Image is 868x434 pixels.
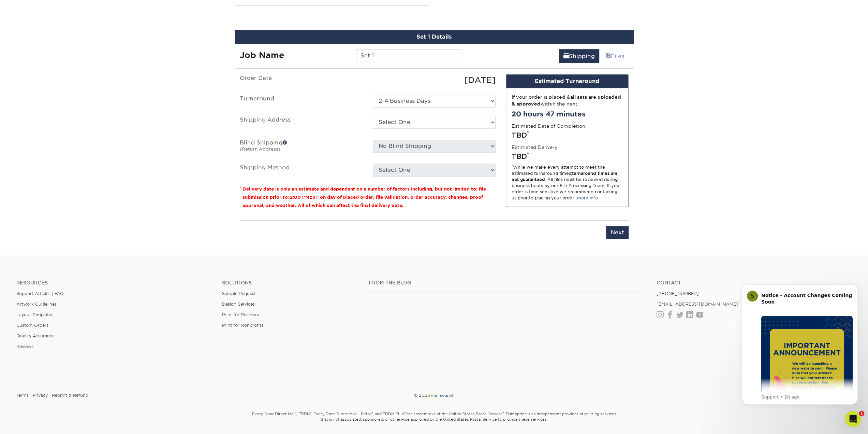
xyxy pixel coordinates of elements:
[235,140,368,155] label: Blind Shipping
[33,390,48,401] a: Privacy
[310,411,311,415] sup: ®
[16,323,48,328] a: Custom Orders
[563,53,569,59] span: shipping
[656,280,852,286] a: Contact
[16,302,57,307] a: Artwork Guidelines
[512,164,623,201] div: While we make every attempt to meet the estimated turnaround times; . All files must be reviewed ...
[559,49,599,63] a: Shipping
[16,390,29,401] a: Terms
[222,302,255,307] a: Design Services
[235,116,368,131] label: Shipping Address
[222,280,358,286] h4: Solutions
[16,333,55,338] a: Quality Assurance
[242,186,486,208] small: Delivery date is only an estimate and dependent on a number of factors including, but not limited...
[369,280,638,286] h4: From the Blog
[372,411,373,415] sup: ®
[577,195,598,200] a: more info
[222,312,259,317] a: Print for Resellers
[16,312,53,317] a: Layout Templates
[222,323,263,328] a: Print for Nonprofits
[512,123,587,129] label: Estimated Date of Completion:
[512,171,618,182] strong: turnaround times are not guaranteed
[235,30,634,44] div: Set 1 Details
[52,390,88,401] a: Reprint & Refund
[240,50,284,60] strong: Job Name
[235,95,368,108] label: Turnaround
[605,53,611,59] span: files
[601,49,629,63] a: Files
[512,130,623,140] div: TBD
[845,411,861,427] iframe: Intercom live chat
[512,94,623,108] div: If your order is placed & within the next:
[222,291,256,296] a: Sample Request
[295,411,296,415] sup: ®
[16,280,212,286] h4: Resources
[16,291,64,296] a: Support Articles | FAQ
[430,393,454,398] img: Primoprint
[512,109,623,119] div: 20 hours 47 minutes
[356,49,462,62] input: Enter a job name
[293,390,575,401] div: © 2025
[656,291,698,296] a: [PHONE_NUMBER]
[512,151,623,162] div: TBD
[240,146,280,152] small: (Return Address)
[235,74,368,86] label: Order Date
[606,226,629,239] input: Next
[288,195,309,200] span: 12:00 PM
[368,74,501,86] div: [DATE]
[406,411,407,415] sup: ®
[512,144,559,151] label: Estimated Delivery:
[503,411,504,415] sup: ®
[506,74,628,88] div: Estimated Turnaround
[859,411,864,416] span: 1
[656,302,738,307] a: [EMAIL_ADDRESS][DOMAIN_NAME]
[16,344,33,349] a: Reviews
[235,164,368,177] label: Shipping Method
[732,278,868,409] iframe: Intercom notifications message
